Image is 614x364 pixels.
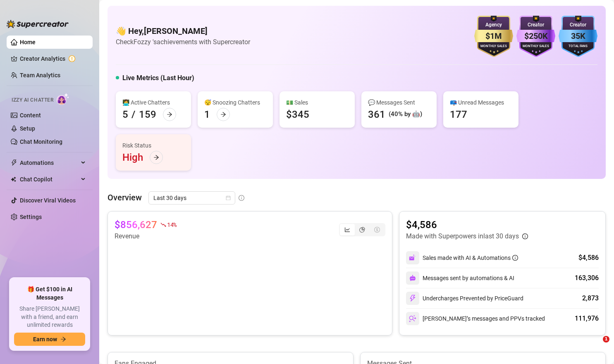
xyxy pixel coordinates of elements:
div: 1 [204,108,210,121]
div: 👩‍💻 Active Chatters [122,98,184,107]
img: svg%3e [409,315,416,322]
div: (40% by 🤖) [389,109,422,119]
div: Creator [559,21,597,29]
img: AI Chatter [57,93,69,105]
div: Undercharges Prevented by PriceGuard [406,292,523,305]
img: gold-badge-CigiZidd.svg [474,16,513,57]
div: 177 [450,108,467,121]
div: Total Fans [559,44,597,49]
span: info-circle [512,255,518,261]
span: calendar [226,195,231,200]
h4: 👋 Hey, [PERSON_NAME] [116,25,250,37]
div: Monthly Sales [516,44,555,49]
div: $250K [516,30,555,43]
div: 111,976 [575,314,599,324]
span: info-circle [239,195,244,201]
article: Revenue [115,231,177,241]
span: Automations [20,156,79,169]
span: 14 % [167,221,177,228]
div: 35K [559,30,597,43]
div: 💵 Sales [286,98,348,107]
div: Sales made with AI & Automations [423,253,518,262]
a: Home [20,39,36,45]
span: line-chart [344,227,350,233]
span: arrow-right [60,336,66,342]
a: Discover Viral Videos [20,197,76,204]
div: 📪 Unread Messages [450,98,512,107]
a: Setup [20,125,35,132]
img: svg%3e [409,254,416,262]
span: Earn now [33,336,57,343]
div: 361 [368,108,385,121]
a: Content [20,112,41,119]
span: arrow-right [167,112,172,117]
a: Creator Analytics exclamation-circle [20,52,86,65]
span: Last 30 days [153,192,230,204]
a: Team Analytics [20,72,60,79]
div: $1M [474,30,513,43]
span: thunderbolt [11,159,17,166]
article: Made with Superpowers in last 30 days [406,231,519,241]
iframe: Intercom live chat [586,336,606,356]
div: segmented control [339,223,385,236]
a: Settings [20,214,42,220]
span: info-circle [522,233,528,239]
span: 1 [603,336,609,343]
span: Chat Copilot [20,173,79,186]
span: pie-chart [359,227,365,233]
img: logo-BBDzfeDw.svg [7,20,69,28]
div: 163,306 [575,273,599,283]
div: Risk Status [122,141,184,150]
article: Check Fozzy 's achievements with Supercreator [116,37,250,47]
article: Overview [108,191,142,204]
div: 5 [122,108,128,121]
img: blue-badge-DgoSNQY1.svg [559,16,597,57]
div: Creator [516,21,555,29]
div: $345 [286,108,309,121]
span: arrow-right [220,112,226,117]
span: Share [PERSON_NAME] with a friend, and earn unlimited rewards [14,305,85,329]
span: fall [160,222,166,228]
div: Agency [474,21,513,29]
span: arrow-right [153,155,159,160]
span: Izzy AI Chatter [12,96,53,104]
article: $4,586 [406,218,528,231]
img: svg%3e [409,275,416,281]
div: [PERSON_NAME]’s messages and PPVs tracked [406,312,545,325]
span: dollar-circle [374,227,380,233]
div: $4,586 [578,253,599,263]
button: Earn nowarrow-right [14,333,85,346]
img: purple-badge-B9DA21FR.svg [516,16,555,57]
h5: Live Metrics (Last Hour) [122,73,194,83]
div: 2,873 [582,293,599,303]
div: 159 [139,108,156,121]
img: Chat Copilot [11,176,16,182]
div: 😴 Snoozing Chatters [204,98,266,107]
div: 💬 Messages Sent [368,98,430,107]
img: svg%3e [409,295,416,302]
article: $856,627 [115,218,157,231]
div: Monthly Sales [474,44,513,49]
a: Chat Monitoring [20,138,62,145]
span: 🎁 Get $100 in AI Messages [14,285,85,302]
div: Messages sent by automations & AI [406,271,514,285]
